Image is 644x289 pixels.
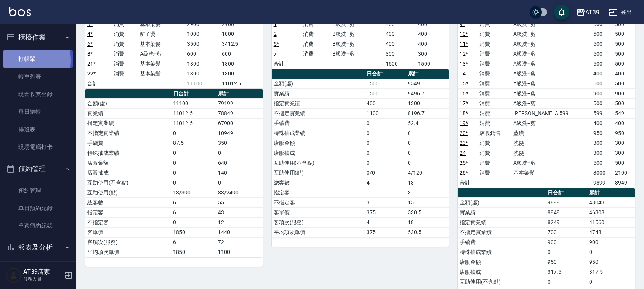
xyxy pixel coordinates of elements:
[216,168,263,178] td: 140
[511,29,591,39] td: A級洗+剪
[477,69,511,79] td: 消費
[591,148,613,158] td: 300
[406,69,449,79] th: 累計
[85,148,171,158] td: 特殊抽成業績
[460,150,466,156] a: 24
[587,257,635,267] td: 950
[406,158,449,168] td: 0
[613,148,635,158] td: 300
[458,257,546,267] td: 店販金額
[6,268,21,283] img: Person
[216,128,263,138] td: 10949
[171,237,216,247] td: 6
[458,10,635,188] table: a dense table
[477,49,511,59] td: 消費
[171,217,216,227] td: 0
[406,207,449,217] td: 530.5
[85,227,171,237] td: 客單價
[511,148,591,158] td: 洗髮
[216,207,263,217] td: 43
[272,59,301,69] td: 合計
[613,128,635,138] td: 950
[220,29,263,39] td: 1000
[171,207,216,217] td: 6
[416,39,449,49] td: 400
[216,247,263,257] td: 1100
[591,138,613,148] td: 300
[458,178,477,188] td: 合計
[365,148,406,158] td: 0
[272,227,365,237] td: 平均項次單價
[85,168,171,178] td: 店販抽成
[546,227,587,237] td: 700
[272,197,365,207] td: 不指定客
[272,148,365,158] td: 店販抽成
[511,69,591,79] td: A級洗+剪
[587,207,635,217] td: 46308
[85,188,171,197] td: 互助使用(點)
[477,118,511,128] td: 消費
[185,69,219,79] td: 1300
[406,98,449,108] td: 1300
[85,89,263,257] table: a dense table
[274,31,277,37] a: 2
[458,267,546,277] td: 店販抽成
[613,98,635,108] td: 500
[406,118,449,128] td: 52.4
[511,108,591,118] td: [PERSON_NAME] A 599
[85,207,171,217] td: 指定客
[112,49,138,59] td: 消費
[301,39,330,49] td: 消費
[406,88,449,98] td: 9496.7
[591,59,613,69] td: 500
[171,178,216,188] td: 0
[216,118,263,128] td: 67900
[365,217,406,227] td: 4
[3,121,73,138] a: 排班表
[406,188,449,197] td: 3
[458,197,546,207] td: 金額(虛)
[477,29,511,39] td: 消費
[185,49,219,59] td: 600
[554,5,569,20] button: save
[546,197,587,207] td: 9899
[546,247,587,257] td: 0
[216,98,263,108] td: 79199
[85,247,171,257] td: 平均項次單價
[406,138,449,148] td: 0
[112,29,138,39] td: 消費
[3,199,73,217] a: 單日預約紀錄
[85,217,171,227] td: 不指定客
[272,98,365,108] td: 指定實業績
[171,168,216,178] td: 0
[112,39,138,49] td: 消費
[272,118,365,128] td: 手續費
[613,158,635,168] td: 500
[3,159,73,179] button: 預約管理
[365,128,406,138] td: 0
[591,29,613,39] td: 500
[216,217,263,227] td: 12
[365,188,406,197] td: 1
[591,88,613,98] td: 900
[85,108,171,118] td: 實業績
[511,128,591,138] td: 藍鑽
[606,5,635,19] button: 登出
[220,39,263,49] td: 3412.5
[185,39,219,49] td: 3500
[587,217,635,227] td: 41560
[511,98,591,108] td: A級洗+剪
[458,207,546,217] td: 實業績
[477,79,511,88] td: 消費
[216,178,263,188] td: 0
[458,277,546,287] td: 互助使用(不含點)
[458,217,546,227] td: 指定實業績
[613,49,635,59] td: 500
[3,27,73,47] button: 櫃檯作業
[365,138,406,148] td: 0
[511,168,591,178] td: 基本染髮
[272,108,365,118] td: 不指定實業績
[613,108,635,118] td: 549
[138,29,186,39] td: 離子燙
[85,138,171,148] td: 手續費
